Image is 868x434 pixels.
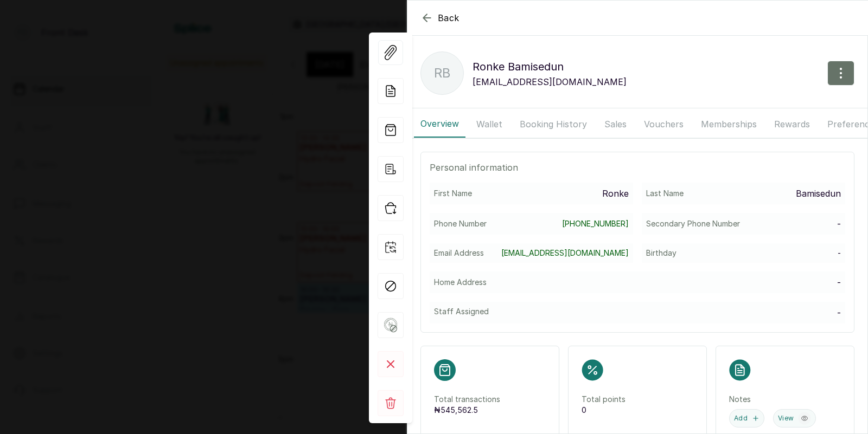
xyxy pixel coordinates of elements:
[637,111,690,138] button: Vouchers
[434,405,546,416] p: ₦
[768,111,816,138] button: Rewards
[470,111,509,138] button: Wallet
[434,394,546,405] p: Total transactions
[501,248,629,258] a: [EMAIL_ADDRESS][DOMAIN_NAME]
[838,248,841,258] p: -
[414,111,465,138] button: Overview
[729,394,841,405] p: Notes
[438,11,459,24] span: Back
[646,218,740,229] p: Secondary Phone Number
[441,405,478,414] span: 545,562.5
[430,161,845,174] p: Personal information
[582,405,586,414] span: 0
[434,306,489,317] p: Staff Assigned
[582,394,693,405] p: Total points
[434,248,484,258] p: Email Address
[434,63,451,83] p: RB
[837,217,841,230] p: -
[694,111,763,138] button: Memberships
[473,58,627,75] p: Ronke Bamisedun
[598,111,633,138] button: Sales
[796,187,841,200] p: Bamisedun
[420,11,459,24] button: Back
[513,111,593,138] button: Booking History
[473,75,627,88] p: [EMAIL_ADDRESS][DOMAIN_NAME]
[646,248,676,258] p: Birthday
[434,277,487,288] p: Home Address
[434,218,487,229] p: Phone Number
[837,276,841,289] p: -
[773,409,816,427] button: View
[602,187,629,200] p: Ronke
[729,409,764,427] button: Add
[646,188,684,199] p: Last Name
[562,218,629,229] a: [PHONE_NUMBER]
[434,188,472,199] p: First Name
[837,306,841,319] p: -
